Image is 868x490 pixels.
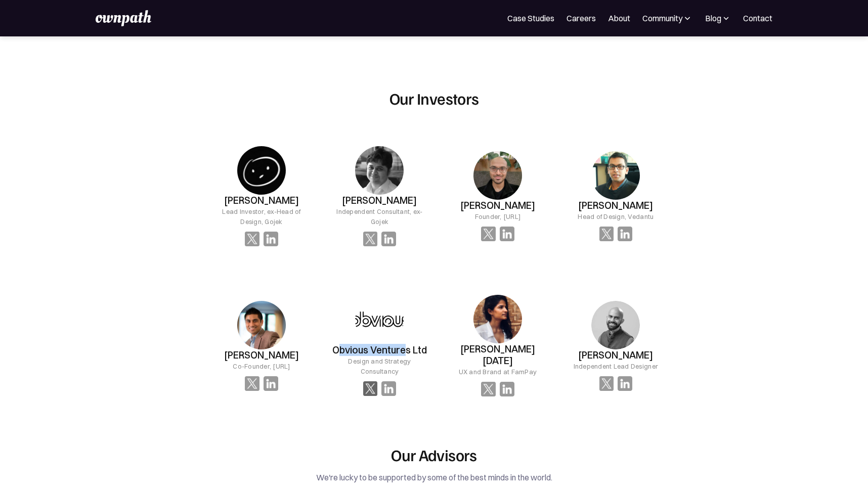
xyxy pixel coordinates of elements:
h3: [PERSON_NAME][DATE] [447,343,548,367]
a: Contact [743,12,772,24]
a: Case Studies [507,12,554,24]
div: Community [642,12,692,24]
div: Lead Investor, ex-Head of Design, Gojek [210,206,312,227]
div: Blog [705,12,721,24]
div: Blog [705,12,731,24]
div: We're lucky to be supported by some of the best minds in the world. [202,470,666,484]
h3: [PERSON_NAME] [578,349,653,361]
div: Founder, [URL] [475,211,521,221]
div: Design and Strategy Consultancy [329,356,430,376]
h3: [PERSON_NAME] [460,200,535,211]
h3: [PERSON_NAME] [342,195,417,206]
div: Independent Consultant, ex-Gojek [329,206,430,227]
h3: [PERSON_NAME] [224,349,299,361]
h3: [PERSON_NAME] [224,195,299,206]
div: Independent Lead Designer [574,361,658,371]
h3: Obvious Ventures Ltd [332,344,427,356]
div: UX and Brand at FamPay [459,367,537,377]
h2: Our Advisors [202,445,666,464]
a: About [608,12,630,24]
a: Careers [567,12,596,24]
h3: [PERSON_NAME] [578,200,653,211]
div: Community [642,12,682,24]
div: Co-Founder, [URL] [233,361,290,371]
div: Head of Design, Vedantu [578,211,654,221]
h2: Our Investors [389,88,479,108]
